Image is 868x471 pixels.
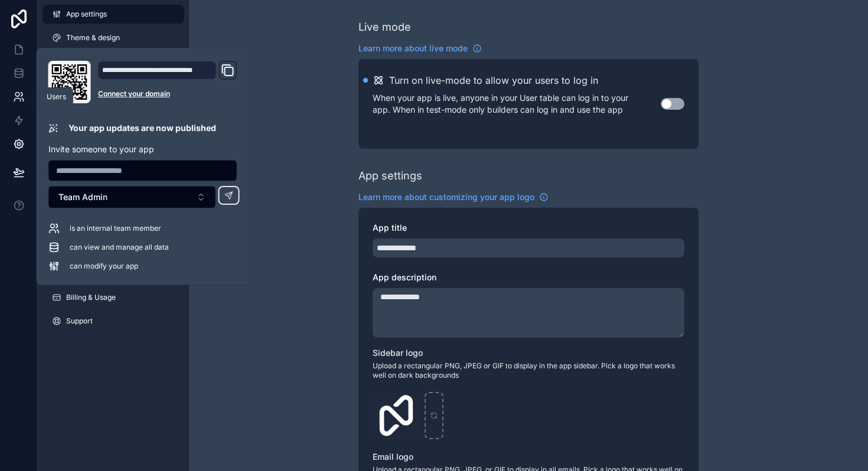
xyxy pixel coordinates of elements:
span: App description [373,272,436,282]
span: Theme & design [66,33,120,42]
span: Upload a rectangular PNG, JPEG or GIF to display in the app sidebar. Pick a logo that works well ... [373,361,684,380]
span: Email logo [373,452,413,462]
span: Team Admin [58,191,107,203]
div: Users [47,92,66,102]
span: Support [66,316,93,326]
p: Invite someone to your app [48,143,237,155]
span: App settings [66,9,107,19]
span: Sidebar logo [373,348,423,358]
span: Billing & Usage [66,293,116,302]
p: When your app is live, anyone in your User table can log in to your app. When in test-mode only b... [373,92,661,116]
a: Billing & Usage [43,288,184,307]
h2: Turn on live-mode to allow your users to log in [389,73,598,87]
span: Learn more about customizing your app logo [358,191,534,203]
a: Learn more about live mode [358,42,482,54]
a: App settings [43,5,184,24]
a: Theme & design [43,28,184,47]
div: Live mode [358,19,411,35]
span: App title [373,223,407,233]
div: Domain and Custom Link [98,61,237,103]
a: Learn more about customizing your app logo [358,191,549,203]
a: Connect your domain [98,89,237,99]
p: Your app updates are now published [68,122,216,134]
a: Support [43,312,184,331]
div: App settings [358,168,422,184]
span: can modify your app [70,261,138,271]
span: Learn more about live mode [358,42,468,54]
span: is an internal team member [70,224,161,233]
button: Select Button [48,186,216,208]
span: can view and manage all data [70,243,169,252]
